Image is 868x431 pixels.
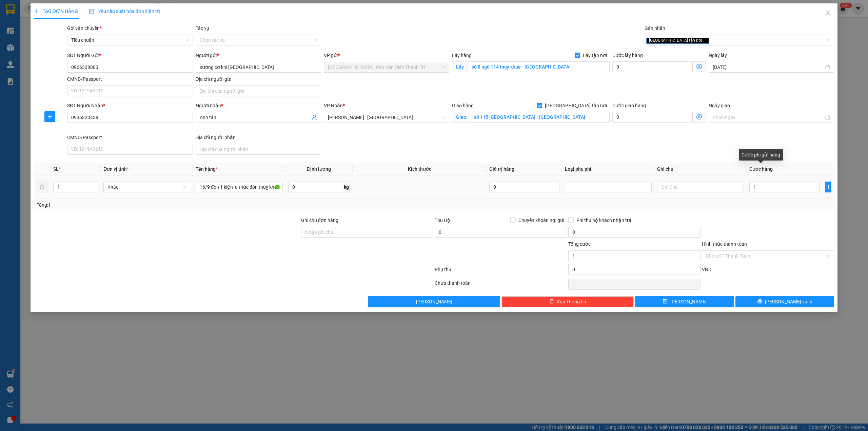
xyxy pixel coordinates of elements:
[657,182,744,192] input: Ghi Chú
[825,182,831,192] button: plus
[67,102,193,109] div: SĐT Người Nhận
[452,112,470,123] span: Giao
[196,182,282,192] input: VD: Bàn, Ghế
[646,38,709,44] span: [GEOGRAPHIC_DATA] tận nơi
[580,52,610,59] span: Lấy tận nơi
[489,166,514,172] span: Giá trị hàng
[489,182,559,192] input: 0
[301,218,338,223] label: Ghi chú đơn hàng
[468,61,610,72] input: Lấy tận nơi
[542,102,610,109] span: [GEOGRAPHIC_DATA] tận nơi
[3,23,52,35] span: [PHONE_NUMBER]
[196,166,218,172] span: Tên hàng
[562,163,654,176] th: Loại phụ phí
[196,52,321,59] div: Người gửi
[196,102,321,109] div: Người nhận
[654,163,747,176] th: Ghi chú
[343,182,350,192] span: kg
[196,86,321,96] input: Địa chỉ của người gửi
[549,299,554,304] span: delete
[324,103,343,108] span: VP Nhận
[670,298,707,305] span: [PERSON_NAME]
[312,115,317,120] span: user-add
[709,53,727,58] label: Ngày lấy
[328,112,445,123] span: Hồ Chí Minh : Kho Quận 12
[37,201,335,209] div: Tổng: 1
[470,112,610,123] input: Giao tận nơi
[702,267,711,272] span: VND
[696,114,702,119] span: dollar-circle
[749,166,773,172] span: Cước hàng
[45,114,55,119] span: plus
[37,182,47,192] button: delete
[53,166,59,172] span: SL
[435,218,450,223] span: Thu Hộ
[612,61,693,72] input: Cước lấy hàng
[196,134,321,141] div: Địa chỉ người nhận
[434,266,568,278] div: Phụ thu
[196,25,209,31] label: Tác vụ
[301,227,433,238] input: Ghi chú đơn hàng
[368,296,500,307] button: [PERSON_NAME]
[48,3,137,12] strong: PHIẾU DÁN LÊN HÀNG
[825,10,831,15] span: close
[713,63,824,71] input: Ngày lấy
[818,3,837,22] button: Close
[416,298,452,305] span: [PERSON_NAME]
[702,241,747,247] label: Hình thức thanh toán
[89,8,160,14] span: Yêu cầu xuất hóa đơn điện tử
[703,39,706,42] span: close
[307,166,331,172] span: Định lượng
[574,217,634,224] span: Phí thu hộ khách nhận trả
[612,112,693,123] input: Cước giao hàng
[516,217,567,224] span: Chuyển khoản ng. gửi
[825,184,831,190] span: plus
[709,103,730,108] label: Ngày giao
[67,52,193,59] div: SĐT Người Gửi
[713,114,824,121] input: Ngày giao
[196,144,321,155] input: Địa chỉ của người nhận
[452,53,472,58] span: Lấy hàng
[635,296,734,307] button: save[PERSON_NAME]
[434,279,568,291] div: Chưa thanh toán
[696,64,702,69] span: dollar-circle
[196,75,321,83] div: Địa chỉ người gửi
[3,41,104,50] span: Mã đơn: HNVD1509250024
[408,166,431,172] span: Kích thước
[54,23,135,35] span: CÔNG TY TNHH CHUYỂN PHÁT NHANH BẢO AN
[328,62,445,72] span: Hà Nội: Kho Văn Điển Thanh Trì
[612,103,646,108] label: Cước giao hàng
[568,241,591,247] span: Tổng cước
[452,103,474,108] span: Giao hàng
[71,35,189,45] span: Tiêu chuẩn
[103,166,129,172] span: Đơn vị tính
[67,134,193,141] div: CMND/Passport
[67,25,102,31] span: Gói vận chuyển
[324,52,449,59] div: VP gửi
[452,61,468,72] span: Lấy
[612,53,643,58] label: Cước lấy hàng
[765,298,812,305] span: [PERSON_NAME] và In
[19,23,36,29] strong: CSKH:
[34,8,78,14] span: TẠO ĐƠN HÀNG
[44,111,55,122] button: plus
[67,75,193,83] div: CMND/Passport
[735,296,834,307] button: printer[PERSON_NAME] và In
[645,25,665,31] label: Gán nhãn
[501,296,634,307] button: deleteXóa Thông tin
[89,9,94,14] img: icon
[663,299,668,304] span: save
[45,14,139,21] span: Ngày in phiếu: 13:48 ngày
[34,9,39,14] span: plus
[757,299,762,304] span: printer
[557,298,586,305] span: Xóa Thông tin
[107,182,186,192] span: Khác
